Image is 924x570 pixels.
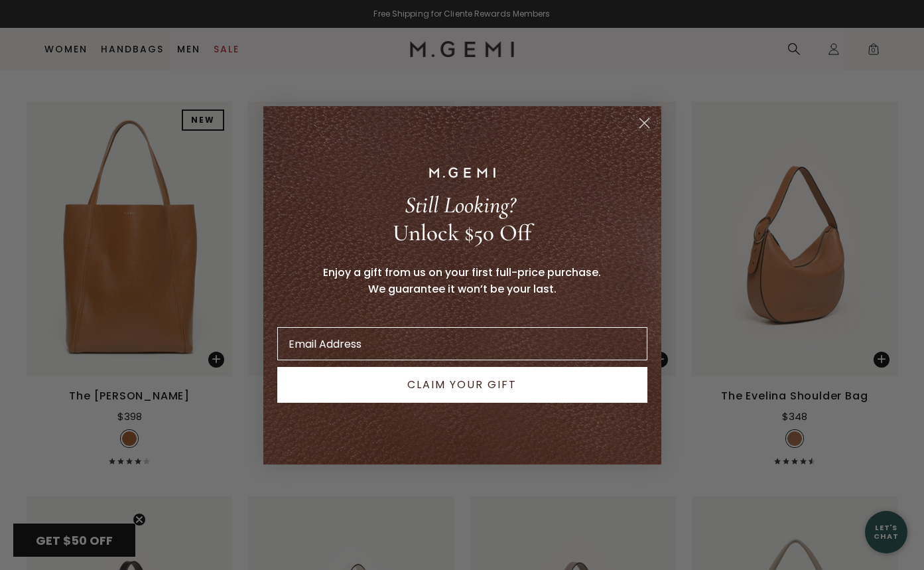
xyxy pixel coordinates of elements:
[429,167,495,178] img: M.GEMI
[393,219,531,247] span: Unlock $50 Off
[633,111,656,135] button: Close dialog
[277,327,647,360] input: Email Address
[323,265,601,297] span: Enjoy a gift from us on your first full-price purchase. We guarantee it won’t be your last.
[405,191,515,219] span: Still Looking?
[277,367,647,403] button: CLAIM YOUR GIFT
